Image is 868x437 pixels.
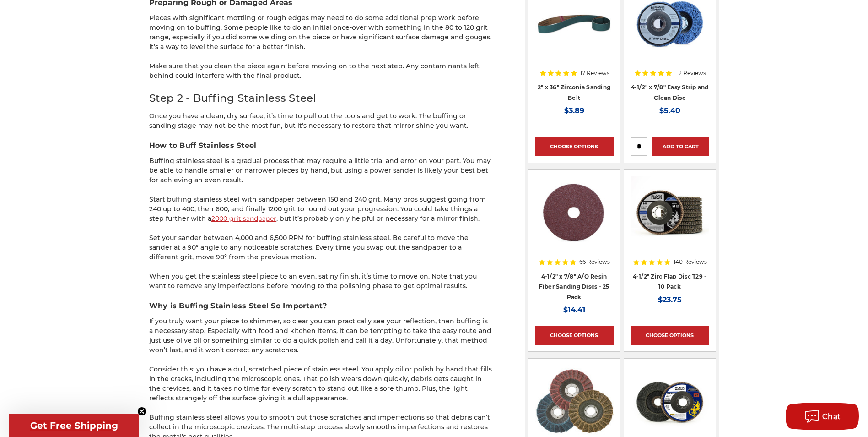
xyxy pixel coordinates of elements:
a: Choose Options [631,326,709,345]
span: $5.40 [659,106,680,115]
a: 4.5" Black Hawk Zirconia Flap Disc 10 Pack [631,176,709,280]
a: 4.5 inch resin fiber disc [535,176,614,280]
a: Choose Options [535,326,614,345]
img: 4.5 inch resin fiber disc [535,176,614,250]
p: Set your sander between 4,000 and 6,500 RPM for buffing stainless steel. Be careful to move the s... [149,233,492,262]
span: Chat [822,412,841,421]
a: 4-1/2" x 7/8" A/O Resin Fiber Sanding Discs - 25 Pack [539,273,609,300]
button: Close teaser [137,407,146,416]
img: 4.5" Black Hawk Zirconia Flap Disc 10 Pack [631,176,709,250]
span: Get Free Shipping [30,420,118,431]
p: Start buffing stainless steel with sandpaper between 150 and 240 grit. Many pros suggest going fr... [149,195,492,224]
h3: Why is Buffing Stainless Steel So Important? [149,300,492,311]
a: Add to Cart [652,137,709,156]
h3: How to Buff Stainless Steel [149,140,492,151]
a: Choose Options [535,137,614,156]
a: 2000 grit sandpaper [211,214,276,223]
a: 2" x 36" Zirconia Sanding Belt [538,84,610,101]
p: Make sure that you clean the piece again before moving on to the next step. Any contaminants left... [149,61,492,81]
p: Once you have a clean, dry surface, it’s time to pull out the tools and get to work. The buffing ... [149,111,492,131]
a: 4-1/2" x 7/8" Easy Strip and Clean Disc [631,84,709,101]
p: If you truly want your piece to shimmer, so clear you can practically see your reflection, then b... [149,317,492,355]
span: $3.89 [564,106,584,115]
p: Consider this: you have a dull, scratched piece of stainless steel. You apply oil or polish by ha... [149,365,492,403]
p: Buffing stainless steel is a gradual process that may require a little trial and error on your pa... [149,156,492,185]
button: Chat [786,403,859,430]
div: Get Free ShippingClose teaser [9,414,139,437]
span: $23.75 [658,295,682,304]
p: Pieces with significant mottling or rough edges may need to do some additional prep work before m... [149,13,492,52]
h2: Step 2 - Buffing Stainless Steel [149,90,492,106]
p: When you get the stainless steel piece to an even, satiny finish, it’s time to move on. Note that... [149,272,492,291]
span: $14.41 [563,306,585,314]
